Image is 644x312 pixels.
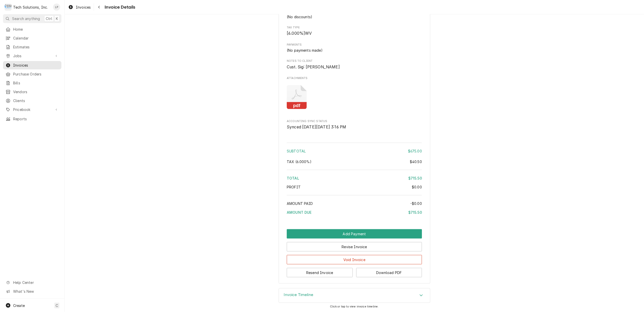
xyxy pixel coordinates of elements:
[287,210,312,214] span: Amount Due
[13,280,58,285] span: Help Center
[3,61,61,69] a: Invoices
[287,141,422,219] div: Amount Summary
[287,251,422,264] div: Button Group Row
[12,16,40,21] span: Search anything
[279,288,430,303] div: Invoice Timeline
[13,27,59,32] span: Home
[287,201,313,206] span: Amount Paid
[3,43,61,51] a: Estimates
[13,44,59,50] span: Estimates
[287,264,422,277] div: Button Group Row
[287,76,422,113] div: Attachments
[287,76,422,80] span: Attachments
[3,115,61,123] a: Reports
[287,14,422,19] div: Discounts List
[287,229,422,277] div: Button Group
[287,175,422,181] div: Total
[3,278,61,287] a: Go to Help Center
[3,96,61,105] a: Clients
[287,59,422,70] div: Notes to Client
[13,116,59,122] span: Reports
[279,288,430,303] div: Accordion Header
[76,5,91,10] span: Invoices
[287,149,306,153] span: Subtotal
[13,98,59,103] span: Clients
[3,52,61,60] a: Go to Jobs
[13,303,25,308] span: Create
[287,59,422,63] span: Notes to Client
[56,16,58,21] span: K
[287,85,307,109] button: pdf
[410,159,422,164] div: $40.50
[53,4,60,11] div: Lisa Paschal's Avatar
[103,4,135,11] span: Invoice Details
[287,210,422,215] div: Amount Due
[13,107,51,112] span: Pricebook
[287,229,422,239] div: Button Group Row
[53,4,60,11] div: LP
[408,148,422,154] div: $675.00
[287,43,422,53] div: Payments
[410,201,422,206] div: -$0.00
[356,268,422,277] button: Download PDF
[287,184,422,190] div: Profit
[5,4,12,11] div: T
[3,14,61,23] button: Search anythingCtrlK
[13,89,59,94] span: Vendors
[287,148,422,154] div: Subtotal
[5,4,12,11] div: Tech Solutions, Inc.'s Avatar
[408,210,422,215] div: $715.50
[13,5,48,10] div: Tech Solutions, Inc.
[287,185,301,189] span: Profit
[287,26,422,36] div: Tax Type
[287,119,422,130] div: Accounting Sync Status
[3,34,61,42] a: Calendar
[287,160,312,164] span: [6%] West Virginia State
[3,25,61,33] a: Home
[284,292,314,297] h3: Invoice Timeline
[287,159,422,164] div: Tax
[56,303,58,308] span: C
[13,71,59,77] span: Purchase Orders
[3,105,61,114] a: Go to Pricebook
[13,63,59,68] span: Invoices
[3,79,61,87] a: Bills
[13,35,59,41] span: Calendar
[408,175,422,181] div: $715.50
[287,30,422,36] span: Tax Type
[287,201,422,206] div: Amount Paid
[46,16,52,21] span: Ctrl
[3,88,61,96] a: Vendors
[287,65,340,69] span: Cust. Sig: [PERSON_NAME]
[287,255,422,264] button: Void Invoice
[287,125,346,129] span: Synced [DATE][DATE] 3:16 PM
[287,176,299,180] span: Total
[66,3,93,11] a: Invoices
[287,64,422,70] span: Notes to Client
[13,80,59,86] span: Bills
[287,124,422,130] span: Accounting Sync Status
[287,31,312,36] span: [6%] West Virginia State
[287,239,422,251] div: Button Group Row
[95,3,103,11] button: Navigate back
[279,288,430,303] button: Accordion Details Expand Trigger
[13,53,51,58] span: Jobs
[287,81,422,113] span: Attachments
[3,70,61,78] a: Purchase Orders
[330,305,378,308] span: Click or tap to view invoice timeline.
[13,289,58,294] span: What's New
[412,184,422,190] div: $0.00
[3,287,61,296] a: Go to What's New
[287,229,422,239] button: Add Payment
[287,268,353,277] button: Resend Invoice
[287,242,422,251] button: Revise Invoice
[287,26,422,30] span: Tax Type
[287,119,422,123] span: Accounting Sync Status
[287,43,422,47] label: Payments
